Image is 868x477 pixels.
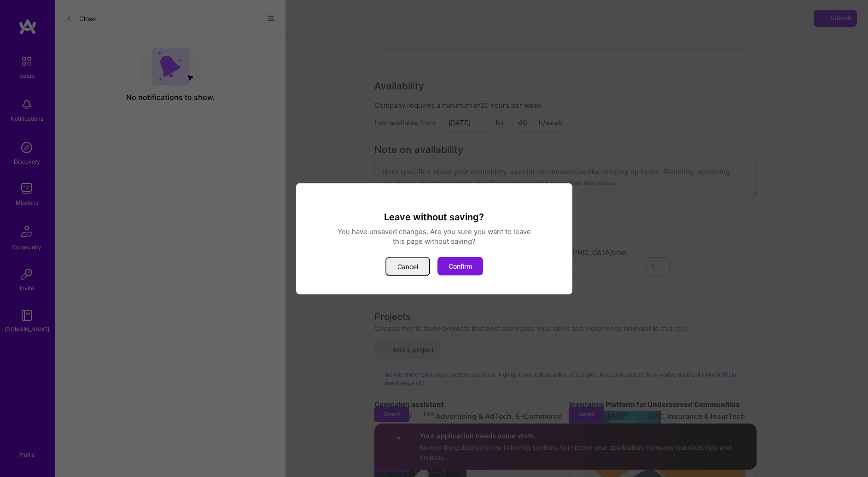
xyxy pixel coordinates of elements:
button: Confirm [437,257,483,275]
div: modal [296,183,572,294]
button: Cancel [385,257,430,276]
div: this page without saving? [307,236,561,246]
div: You have unsaved changes. Are you sure you want to leave [307,226,561,236]
h3: Leave without saving? [307,211,561,223]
